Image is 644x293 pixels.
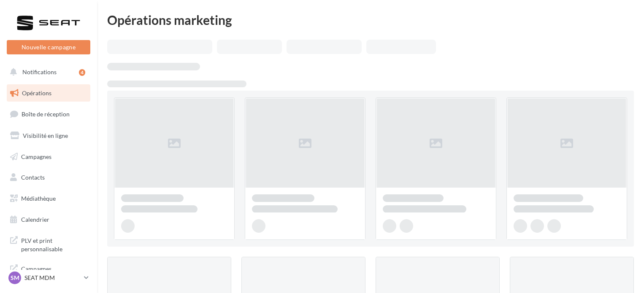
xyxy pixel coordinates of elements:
div: Opérations marketing [107,13,634,26]
a: Boîte de réception [5,105,92,123]
span: SM [11,274,19,282]
a: PLV et print personnalisable [5,231,92,256]
span: Notifications [22,68,57,75]
span: Visibilité en ligne [23,132,68,139]
a: Campagnes [5,148,92,166]
span: Boîte de réception [22,110,70,118]
button: Nouvelle campagne [7,40,90,54]
button: Notifications 4 [5,63,89,81]
div: 4 [79,69,85,76]
a: SM SEAT MDM [7,270,90,286]
span: Calendrier [21,216,49,223]
p: SEAT MDM [24,274,81,282]
span: Opérations [22,89,51,97]
a: Campagnes DataOnDemand [5,260,92,285]
a: Contacts [5,169,92,186]
span: Contacts [21,174,45,181]
span: PLV et print personnalisable [21,235,87,253]
span: Campagnes [21,153,51,160]
a: Médiathèque [5,190,92,207]
a: Opérations [5,84,92,102]
span: Médiathèque [21,195,56,202]
span: Campagnes DataOnDemand [21,263,87,281]
a: Calendrier [5,211,92,228]
a: Visibilité en ligne [5,127,92,145]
